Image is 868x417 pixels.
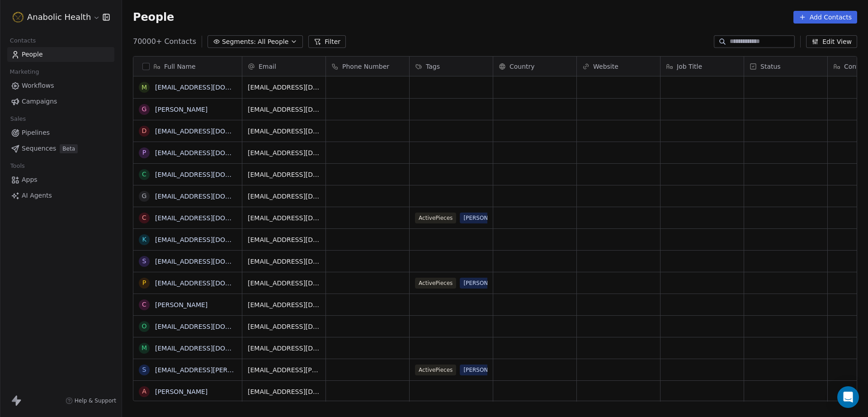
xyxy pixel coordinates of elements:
[509,62,535,71] span: Country
[155,193,266,200] a: [EMAIL_ADDRESS][DOMAIN_NAME]
[22,50,43,59] span: People
[155,258,266,265] a: [EMAIL_ADDRESS][DOMAIN_NAME]
[155,345,266,352] a: [EMAIL_ADDRESS][DOMAIN_NAME]
[7,188,114,203] a: AI Agents
[7,172,114,187] a: Apps
[133,57,242,76] div: Full Name
[75,397,116,404] span: Help & Support
[155,323,266,330] a: [EMAIL_ADDRESS][DOMAIN_NAME]
[242,57,325,76] div: Email
[155,84,266,91] a: [EMAIL_ADDRESS][DOMAIN_NAME]
[133,10,174,24] span: People
[6,34,40,47] span: Contacts
[142,170,146,179] div: c
[7,94,114,109] a: Campaigns
[248,344,320,353] span: [EMAIL_ADDRESS][DOMAIN_NAME]
[760,62,781,71] span: Status
[7,78,114,93] a: Workflows
[806,35,857,48] button: Edit View
[22,191,52,200] span: AI Agents
[248,257,320,266] span: [EMAIL_ADDRESS][DOMAIN_NAME]
[155,128,266,135] a: [EMAIL_ADDRESS][DOMAIN_NAME]
[248,170,320,179] span: [EMAIL_ADDRESS][DOMAIN_NAME]
[22,128,50,137] span: Pipelines
[248,300,320,309] span: [EMAIL_ADDRESS][DOMAIN_NAME]
[493,57,576,76] div: Country
[142,256,146,266] div: s
[460,213,527,223] span: [PERSON_NAME][URL]
[577,57,660,76] div: Website
[142,343,147,353] div: m
[142,148,146,157] div: p
[142,278,146,288] div: p
[155,236,266,243] a: [EMAIL_ADDRESS][DOMAIN_NAME]
[155,214,266,222] a: [EMAIL_ADDRESS][DOMAIN_NAME]
[248,192,320,201] span: [EMAIL_ADDRESS][DOMAIN_NAME]
[22,81,54,90] span: Workflows
[248,365,320,374] span: [EMAIL_ADDRESS][PERSON_NAME][DOMAIN_NAME]
[142,235,146,244] div: k
[142,191,147,201] div: g
[27,11,91,23] span: Anabolic Health
[248,279,320,288] span: [EMAIL_ADDRESS][DOMAIN_NAME]
[426,62,440,71] span: Tags
[155,366,318,374] a: [EMAIL_ADDRESS][PERSON_NAME][DOMAIN_NAME]
[248,148,320,157] span: [EMAIL_ADDRESS][DOMAIN_NAME]
[415,365,456,375] span: ActivePieces
[60,144,78,153] span: Beta
[415,213,456,223] span: ActivePieces
[155,106,208,113] a: [PERSON_NAME]
[793,11,857,24] button: Add Contacts
[155,388,208,395] a: [PERSON_NAME]
[142,213,146,223] div: c
[11,9,96,25] button: Anabolic Health
[22,175,38,185] span: Apps
[460,278,527,289] span: [PERSON_NAME][URL]
[460,365,527,375] span: [PERSON_NAME][URL]
[7,125,114,140] a: Pipelines
[248,105,320,114] span: [EMAIL_ADDRESS][DOMAIN_NAME]
[410,57,493,76] div: Tags
[248,127,320,136] span: [EMAIL_ADDRESS][DOMAIN_NAME]
[142,126,147,136] div: d
[415,278,456,289] span: ActivePieces
[837,386,859,408] div: Open Intercom Messenger
[744,57,827,76] div: Status
[142,300,146,309] div: C
[66,397,116,404] a: Help & Support
[326,57,409,76] div: Phone Number
[660,57,744,76] div: Job Title
[222,37,256,47] span: Segments:
[142,104,147,114] div: G
[248,387,320,396] span: [EMAIL_ADDRESS][DOMAIN_NAME]
[142,387,146,396] div: A
[13,12,24,23] img: Anabolic-Health-Icon-192.png
[259,62,276,71] span: Email
[133,36,196,47] span: 70000+ Contacts
[248,322,320,331] span: [EMAIL_ADDRESS][DOMAIN_NAME]
[164,62,196,71] span: Full Name
[142,322,146,331] div: o
[248,213,320,223] span: [EMAIL_ADDRESS][DOMAIN_NAME]
[342,62,389,71] span: Phone Number
[248,235,320,244] span: [EMAIL_ADDRESS][DOMAIN_NAME]
[133,76,242,402] div: grid
[22,144,56,153] span: Sequences
[22,97,57,106] span: Campaigns
[7,47,114,62] a: People
[155,171,266,178] a: [EMAIL_ADDRESS][DOMAIN_NAME]
[155,301,208,308] a: [PERSON_NAME]
[7,141,114,156] a: SequencesBeta
[6,65,43,79] span: Marketing
[142,365,146,374] div: s
[155,149,266,156] a: [EMAIL_ADDRESS][DOMAIN_NAME]
[593,62,618,71] span: Website
[142,83,147,92] div: m
[677,62,702,71] span: Job Title
[248,83,320,92] span: [EMAIL_ADDRESS][DOMAIN_NAME]
[155,280,266,287] a: [EMAIL_ADDRESS][DOMAIN_NAME]
[258,37,288,47] span: All People
[6,159,28,173] span: Tools
[6,112,30,126] span: Sales
[308,35,346,48] button: Filter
